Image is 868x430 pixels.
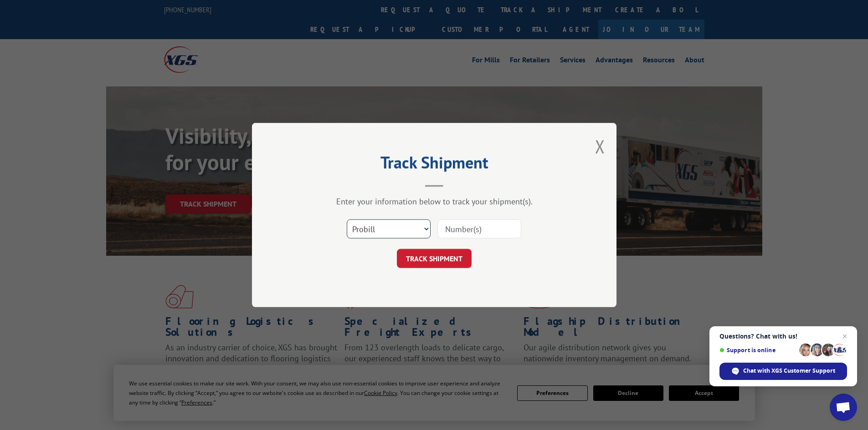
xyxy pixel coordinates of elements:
[595,134,605,158] button: Close modal
[298,196,571,207] div: Enter your information below to track your shipment(s).
[397,249,472,268] button: TRACK SHIPMENT
[830,394,857,421] div: Open chat
[298,156,571,173] h2: Track Shipment
[839,331,850,342] span: Close chat
[719,333,847,340] span: Questions? Chat with us!
[743,367,835,375] span: Chat with XGS Customer Support
[719,363,847,380] div: Chat with XGS Customer Support
[437,219,521,238] input: Number(s)
[719,347,796,354] span: Support is online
